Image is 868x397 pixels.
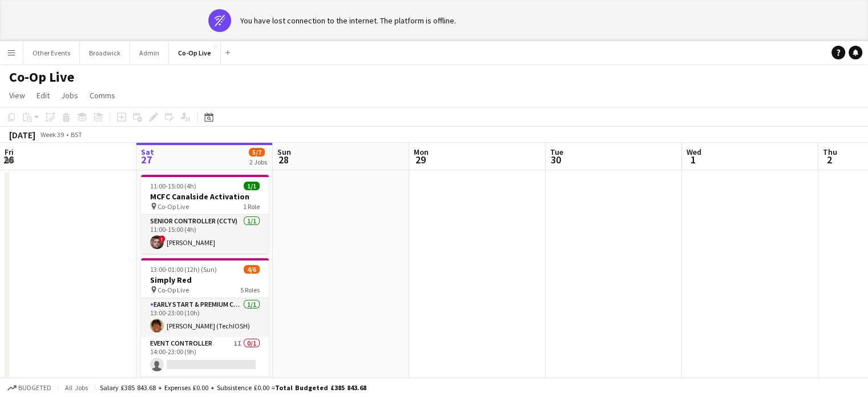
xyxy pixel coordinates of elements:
[23,42,80,64] button: Other Events
[141,215,269,254] app-card-role: Senior Controller (CCTV)1/111:00-15:00 (4h)![PERSON_NAME]
[244,182,260,190] span: 1/1
[240,15,456,26] div: You have lost connection to the internet. The platform is offline.
[37,90,50,101] span: Edit
[139,153,154,166] span: 27
[159,235,165,242] span: !
[548,153,563,166] span: 30
[56,88,83,103] a: Jobs
[141,147,154,157] span: Sat
[414,147,429,157] span: Mon
[141,337,269,376] app-card-role: Event Controller1I0/114:00-23:00 (9h)
[150,182,196,190] span: 11:00-15:00 (4h)
[63,383,90,392] span: All jobs
[100,383,366,392] div: Salary £385 843.68 + Expenses £0.00 + Subsistence £0.00 =
[9,90,25,101] span: View
[9,69,74,86] h1: Co-Op Live
[687,147,701,157] span: Wed
[85,88,120,103] a: Comms
[141,175,269,254] app-job-card: 11:00-15:00 (4h)1/1MCFC Canalside Activation Co-Op Live1 RoleSenior Controller (CCTV)1/111:00-15:...
[276,153,291,166] span: 28
[823,147,837,157] span: Thu
[80,42,130,64] button: Broadwick
[150,265,217,274] span: 13:00-01:00 (12h) (Sun)
[277,147,291,157] span: Sun
[685,153,701,166] span: 1
[130,42,169,64] button: Admin
[61,90,78,101] span: Jobs
[5,147,14,157] span: Fri
[240,286,260,294] span: 5 Roles
[6,382,53,394] button: Budgeted
[18,384,51,392] span: Budgeted
[141,191,269,202] h3: MCFC Canalside Activation
[244,265,260,274] span: 4/6
[243,202,260,211] span: 1 Role
[71,130,82,139] div: BST
[821,153,837,166] span: 2
[169,42,221,64] button: Co-Op Live
[141,275,269,285] h3: Simply Red
[32,88,54,103] a: Edit
[3,153,14,166] span: 26
[275,383,366,392] span: Total Budgeted £385 843.68
[550,147,563,157] span: Tue
[249,148,265,157] span: 5/7
[5,88,30,103] a: View
[90,90,115,101] span: Comms
[249,158,267,166] div: 2 Jobs
[38,130,66,139] span: Week 39
[158,286,189,294] span: Co-Op Live
[9,129,35,141] div: [DATE]
[158,202,189,211] span: Co-Op Live
[412,153,429,166] span: 29
[141,298,269,337] app-card-role: Early Start & Premium Controller (with CCTV)1/113:00-23:00 (10h)[PERSON_NAME] (TechIOSH)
